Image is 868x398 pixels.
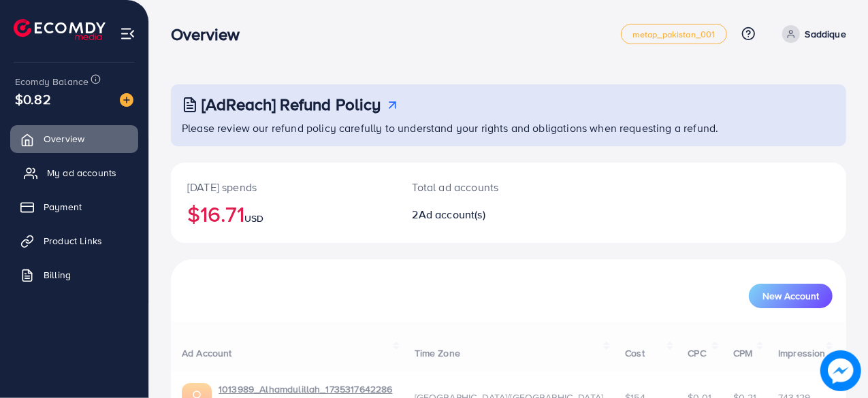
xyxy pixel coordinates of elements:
[171,24,251,44] h3: Overview
[244,212,263,225] span: USD
[10,125,138,152] a: Overview
[202,95,381,114] h3: [AdReach] Refund Policy
[15,89,51,109] span: $0.82
[632,30,716,39] span: metap_pakistan_001
[10,193,138,220] a: Payment
[44,132,84,146] span: Overview
[10,261,138,288] a: Billing
[47,166,116,180] span: My ad accounts
[10,227,138,254] a: Product Links
[419,207,485,222] span: Ad account(s)
[120,93,133,107] img: image
[805,26,846,42] p: Saddique
[749,284,833,308] button: New Account
[44,200,82,214] span: Payment
[182,120,838,136] p: Please review our refund policy carefully to understand your rights and obligations when requesti...
[120,26,135,42] img: menu
[820,350,861,391] img: image
[762,291,819,301] span: New Account
[187,201,380,227] h2: $16.71
[10,159,138,186] a: My ad accounts
[15,75,89,88] span: Ecomdy Balance
[413,208,549,221] h2: 2
[777,25,846,43] a: Saddique
[44,234,102,248] span: Product Links
[187,179,380,195] p: [DATE] spends
[621,24,727,44] a: metap_pakistan_001
[44,268,71,282] span: Billing
[14,19,106,40] img: logo
[413,179,549,195] p: Total ad accounts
